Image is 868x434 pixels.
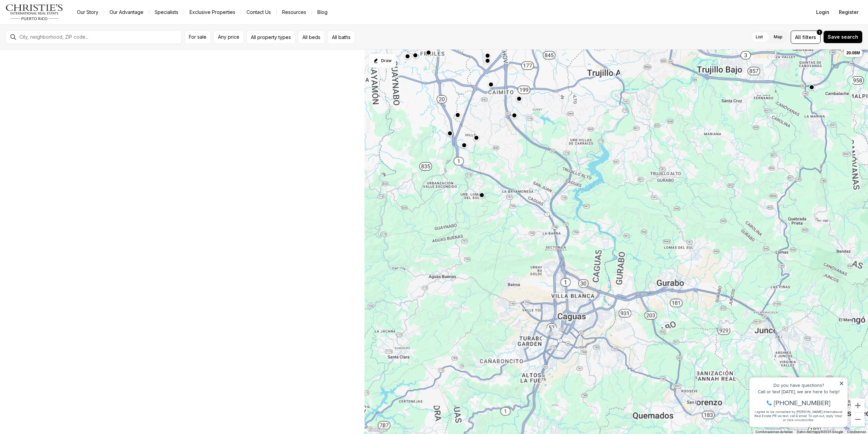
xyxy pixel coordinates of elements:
button: Contact Us [241,7,276,17]
label: List [750,31,768,43]
a: Specialists [149,7,184,17]
button: All property types [246,31,295,44]
span: Any price [218,34,239,40]
button: For sale [184,31,211,44]
button: All beds [298,31,325,44]
span: I agree to be contacted by [PERSON_NAME] International Real Estate PR via text, call & email. To ... [8,42,97,55]
span: 1 [819,30,820,35]
span: Register [839,10,859,15]
button: Any price [214,31,244,44]
span: Datos del mapa ©2025 Google [797,430,843,434]
span: Login [816,10,829,15]
button: 20.08M [844,49,863,57]
button: Start drawing [369,54,396,68]
button: Alejar [851,413,865,426]
button: Login [812,5,833,19]
span: For sale [189,34,206,40]
span: All [795,34,801,41]
span: [PHONE_NUMBER] [28,32,84,39]
label: Map [768,31,788,43]
button: Save search [823,31,863,43]
div: Call or text [DATE], we are here to help! [7,22,98,26]
button: All baths [328,31,355,44]
a: Our Advantage [104,7,149,17]
span: Save search [828,34,858,40]
span: filters [802,34,816,41]
span: 20.08M [846,50,860,56]
button: Allfilters1 [791,31,821,44]
a: Blog [312,7,333,17]
button: Register [835,5,863,19]
button: Acercar [851,399,865,412]
img: logo [5,4,63,20]
a: Exclusive Properties [184,7,241,17]
a: Our Story [72,7,104,17]
a: Condiciones (se abre en una nueva pestaña) [847,430,866,434]
a: Resources [277,7,312,17]
div: Do you have questions? [7,15,98,20]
